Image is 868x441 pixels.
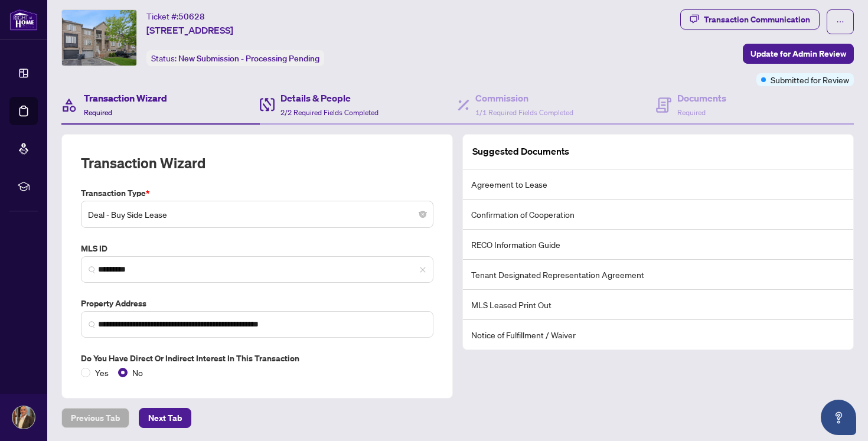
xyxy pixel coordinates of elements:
span: 1/1 Required Fields Completed [475,108,573,117]
li: Confirmation of Cooperation [463,200,853,230]
article: Suggested Documents [472,144,569,159]
span: 50628 [178,11,205,22]
span: Submitted for Review [771,73,849,86]
h4: Transaction Wizard [84,91,167,105]
span: close-circle [419,211,426,218]
button: Update for Admin Review [743,44,854,64]
label: MLS ID [81,242,433,255]
h4: Documents [677,91,726,105]
span: Required [84,108,112,117]
span: 2/2 Required Fields Completed [280,108,378,117]
img: logo [9,9,38,31]
span: Next Tab [148,409,182,427]
h2: Transaction Wizard [81,153,205,172]
li: MLS Leased Print Out [463,290,853,320]
li: Notice of Fulfillment / Waiver [463,320,853,349]
span: Update for Admin Review [750,44,846,63]
span: [STREET_ADDRESS] [146,23,233,37]
div: Transaction Communication [704,10,810,29]
span: close [419,266,426,273]
span: No [128,366,148,379]
h4: Details & People [280,91,378,105]
img: IMG-W12324676_1.jpg [62,10,136,66]
img: Profile Icon [12,406,35,429]
li: Tenant Designated Representation Agreement [463,260,853,290]
div: Status: [146,50,324,66]
span: New Submission - Processing Pending [178,53,319,64]
span: Required [677,108,706,117]
button: Transaction Communication [680,9,820,30]
label: Transaction Type [81,187,433,200]
img: search_icon [89,321,96,328]
button: Open asap [821,400,856,435]
span: Yes [90,366,113,379]
div: Ticket #: [146,9,205,23]
img: search_icon [89,266,96,273]
label: Do you have direct or indirect interest in this transaction [81,352,433,365]
li: Agreement to Lease [463,169,853,200]
li: RECO Information Guide [463,230,853,260]
label: Property Address [81,297,433,310]
button: Next Tab [139,408,191,428]
span: Deal - Buy Side Lease [88,203,426,226]
span: ellipsis [836,18,844,26]
button: Previous Tab [61,408,129,428]
h4: Commission [475,91,573,105]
